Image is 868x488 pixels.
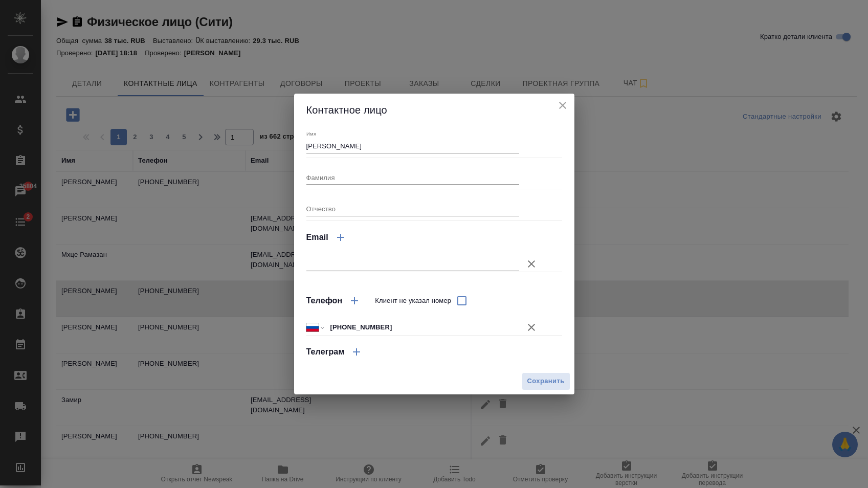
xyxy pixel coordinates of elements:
h4: Email [306,231,328,243]
label: Имя [306,131,316,137]
span: Контактное лицо [306,104,387,116]
span: Сохранить [527,375,565,387]
h4: Телеграм [306,346,345,358]
input: ✎ Введи что-нибудь [326,320,519,335]
button: Сохранить [522,372,570,390]
h4: Телефон [306,295,343,307]
button: close [555,98,570,113]
button: Добавить [344,340,369,364]
button: Добавить [342,289,367,313]
button: Добавить [328,225,353,250]
span: Клиент не указал номер [375,296,451,306]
